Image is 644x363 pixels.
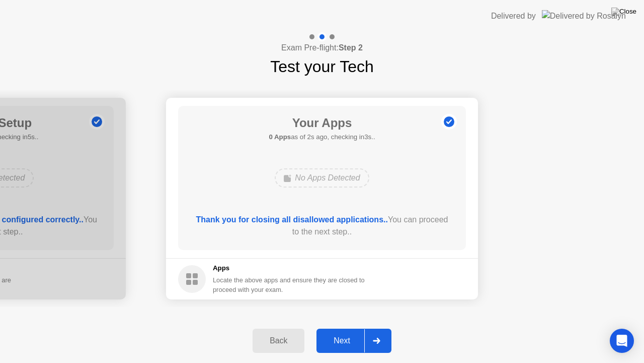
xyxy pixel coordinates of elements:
div: Locate the above apps and ensure they are closed to proceed with your exam. [213,275,365,294]
button: Next [316,329,391,353]
h1: Your Apps [269,114,375,132]
div: No Apps Detected [275,168,369,188]
h5: as of 2s ago, checking in3s.. [269,132,375,142]
img: Close [611,8,636,16]
div: Delivered by [491,10,536,22]
img: Delivered by Rosalyn [542,10,626,22]
h5: Apps [213,263,365,273]
b: 0 Apps [269,133,291,141]
div: Open Intercom Messenger [610,329,634,353]
div: You can proceed to the next step.. [193,214,452,238]
h4: Exam Pre-flight: [281,42,363,54]
div: Next [319,336,364,345]
b: Thank you for closing all disallowed applications.. [196,215,388,224]
b: Step 2 [339,43,363,52]
div: Back [256,336,301,345]
button: Back [253,329,304,353]
h1: Test your Tech [270,54,374,79]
